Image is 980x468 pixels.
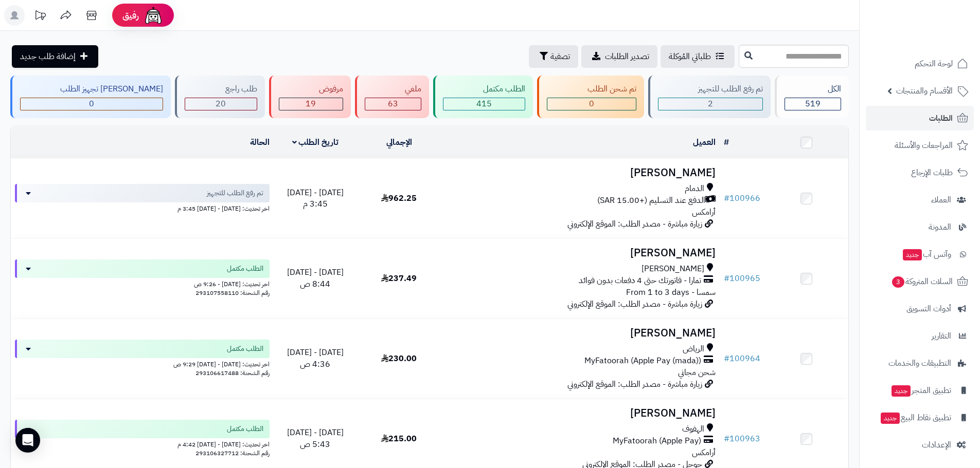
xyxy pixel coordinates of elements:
[185,98,256,110] div: 20
[693,136,716,148] a: العميل
[445,327,716,339] h3: [PERSON_NAME]
[567,378,702,390] span: زيارة مباشرة - مصدر الطلب: الموقع الإلكتروني
[866,269,974,294] a: السلات المتروكة3
[890,383,951,398] span: تطبيق المتجر
[227,424,263,434] span: الطلب مكتمل
[445,407,716,419] h3: [PERSON_NAME]
[895,138,953,153] span: المراجعات والأسئلة
[866,242,974,267] a: وآتس آبجديد
[692,206,716,218] span: أرامكس
[227,344,263,354] span: الطلب مكتمل
[642,263,704,275] span: [PERSON_NAME]
[15,202,270,213] div: اخر تحديث: [DATE] - [DATE] 3:45 م
[365,83,421,95] div: ملغي
[589,98,594,110] span: 0
[279,98,343,110] div: 19
[207,188,263,198] span: تم رفع الطلب للتجهيز
[626,286,716,298] span: سمسا - From 1 to 3 days
[724,136,729,148] a: #
[584,355,701,367] span: MyFatoorah (Apple Pay (mada))
[678,366,716,379] span: شحن مجاني
[267,76,353,118] a: مرفوض 19
[929,111,953,125] span: الطلبات
[195,448,270,458] span: رقم الشحنة: 293106327712
[724,272,760,285] a: #100965
[931,193,951,207] span: العملاء
[892,276,904,288] span: 3
[15,278,270,289] div: اخر تحديث: [DATE] - 9:26 ص
[891,274,953,289] span: السلات المتروكة
[922,438,951,452] span: الإعدادات
[287,426,344,451] span: [DATE] - [DATE] 5:43 ص
[287,266,344,290] span: [DATE] - [DATE] 8:44 ص
[888,356,951,370] span: التطبيقات والخدمات
[287,346,344,370] span: [DATE] - [DATE] 4:36 ص
[529,45,578,68] button: تصفية
[661,45,735,68] a: طلباتي المُوكلة
[866,378,974,403] a: تطبيق المتجرجديد
[683,343,704,355] span: الرياض
[173,76,266,118] a: طلب راجع 20
[915,57,953,71] span: لوحة التحكم
[724,192,760,204] a: #100966
[27,5,53,28] a: تحديثات المنصة
[724,433,760,445] a: #100963
[903,249,922,260] span: جديد
[21,98,163,110] div: 0
[910,28,970,49] img: logo-2.png
[15,358,270,369] div: اخر تحديث: [DATE] - [DATE] 9:29 ص
[195,288,270,297] span: رقم الشحنة: 293107558110
[613,435,701,447] span: MyFatoorah (Apple Pay)
[15,438,270,449] div: اخر تحديث: [DATE] - [DATE] 4:42 م
[287,186,344,211] span: [DATE] - [DATE] 3:45 م
[724,352,760,365] a: #100964
[15,428,40,453] div: Open Intercom Messenger
[866,133,974,158] a: المراجعات والأسئلة
[708,98,713,110] span: 2
[567,218,702,230] span: زيارة مباشرة - مصدر الطلب: الموقع الإلكتروني
[388,98,398,110] span: 63
[431,76,535,118] a: الطلب مكتمل 415
[902,247,951,261] span: وآتس آب
[581,45,657,68] a: تصدير الطلبات
[550,50,570,63] span: تصفية
[12,45,98,68] a: إضافة طلب جديد
[866,433,974,457] a: الإعدادات
[597,195,705,207] span: الدفع عند التسليم (+15.00 SAR)
[724,433,729,445] span: #
[353,76,431,118] a: ملغي 63
[227,264,263,274] span: الطلب مكتمل
[386,136,412,148] a: الإجمالي
[292,136,339,148] a: تاريخ الطلب
[911,165,953,180] span: طلبات الإرجاع
[866,188,974,212] a: العملاء
[880,410,951,425] span: تطبيق نقاط البيع
[805,98,821,110] span: 519
[866,351,974,376] a: التطبيقات والخدمات
[567,298,702,310] span: زيارة مباشرة - مصدر الطلب: الموقع الإلكتروني
[866,324,974,348] a: التقارير
[866,215,974,239] a: المدونة
[866,160,974,185] a: طلبات الإرجاع
[381,272,417,285] span: 237.49
[866,51,974,76] a: لوحة التحكم
[658,83,763,95] div: تم رفع الطلب للتجهيز
[658,98,762,110] div: 2
[279,83,343,95] div: مرفوض
[443,98,525,110] div: 415
[646,76,773,118] a: تم رفع الطلب للتجهيز 2
[89,98,94,110] span: 0
[476,98,492,110] span: 415
[445,167,716,179] h3: [PERSON_NAME]
[547,98,635,110] div: 0
[929,220,951,234] span: المدونة
[724,272,729,285] span: #
[682,423,704,435] span: الهفوف
[724,192,729,204] span: #
[724,352,729,365] span: #
[932,329,951,343] span: التقارير
[866,106,974,130] a: الطلبات
[381,352,417,365] span: 230.00
[250,136,270,148] a: الحالة
[306,98,316,110] span: 19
